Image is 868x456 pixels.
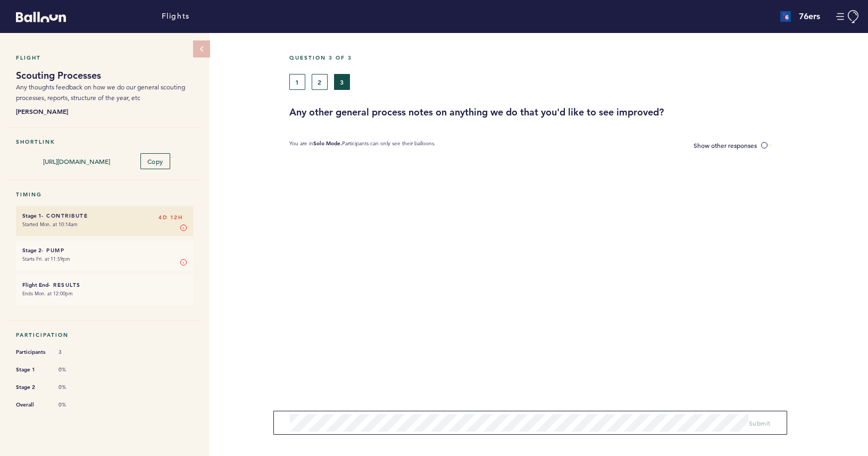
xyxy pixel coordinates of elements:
[22,212,187,219] h6: - Contribute
[334,74,350,90] button: 3
[799,10,820,23] h4: 76ers
[158,212,182,223] span: 4D 12H
[289,74,305,90] button: 1
[22,255,70,262] time: Starts Fri. at 11:59pm
[147,157,163,165] span: Copy
[22,290,73,297] time: Ends Mon. at 12:00pm
[140,153,170,169] button: Copy
[59,384,90,391] span: 0%
[749,418,771,428] button: Submit
[59,401,90,409] span: 0%
[749,419,771,427] span: Submit
[22,281,48,288] small: Flight End
[289,106,860,119] h3: Any other general process notes on anything we do that you'd like to see improved?
[22,247,187,254] h6: - Pump
[312,74,328,90] button: 2
[289,54,860,61] h5: Question 3 of 3
[16,54,193,61] h5: Flight
[162,11,190,22] a: Flights
[16,12,66,22] svg: Balloon
[16,138,193,145] h5: Shortlink
[836,10,860,23] button: Manage Account
[16,331,193,338] h5: Participation
[22,212,41,219] small: Stage 1
[16,364,48,375] span: Stage 1
[8,11,66,22] a: Balloon
[16,106,193,117] b: [PERSON_NAME]
[16,69,193,82] h1: Scouting Processes
[694,141,757,150] span: Show other responses
[22,221,78,228] time: Started Mon. at 10:14am
[313,140,342,147] b: Solo Mode.
[22,247,41,254] small: Stage 2
[59,349,90,356] span: 3
[16,191,193,198] h5: Timing
[59,366,90,374] span: 0%
[16,400,48,410] span: Overall
[289,140,436,151] p: You are in Participants can only see their balloons.
[22,281,187,288] h6: - Results
[16,347,48,358] span: Participants
[16,382,48,393] span: Stage 2
[16,83,185,102] span: Any thoughts feedback on how we do our general scouting processes, reports, structure of the year...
